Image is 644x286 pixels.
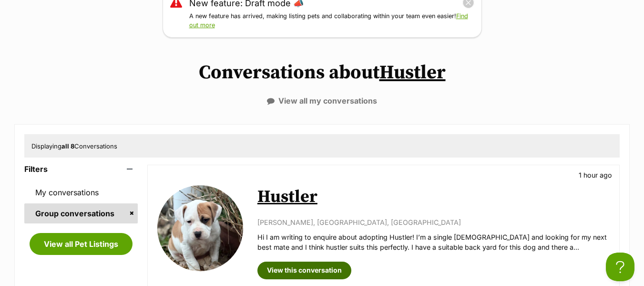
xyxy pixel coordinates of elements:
[24,203,138,223] a: Group conversations
[257,186,317,208] a: Hustler
[157,185,243,271] img: Hustler
[257,262,351,279] a: View this conversation
[257,232,610,253] p: Hi I am writing to enquire about adopting Hustler! I’m a single [DEMOGRAPHIC_DATA] and looking fo...
[31,142,117,150] span: Displaying Conversations
[379,61,446,85] a: Hustler
[24,165,138,173] header: Filters
[579,170,612,180] p: 1 hour ago
[257,217,610,227] p: [PERSON_NAME], [GEOGRAPHIC_DATA], [GEOGRAPHIC_DATA]
[606,253,634,281] iframe: Help Scout Beacon - Open
[30,233,133,255] a: View all Pet Listings
[24,182,138,202] a: My conversations
[61,142,74,150] strong: all 8
[267,96,377,105] a: View all my conversations
[189,12,474,30] p: A new feature has arrived, making listing pets and collaborating within your team even easier!
[189,12,468,29] a: Find out more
